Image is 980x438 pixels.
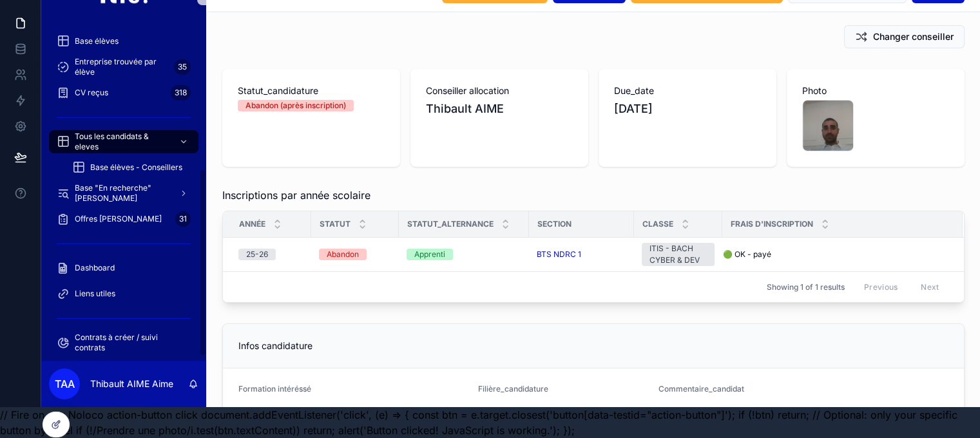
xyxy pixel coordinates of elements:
a: Entreprise trouvée par élève35 [49,55,198,79]
a: Liens utiles [49,282,198,305]
a: Base élèves - Conseillers [64,156,198,179]
span: Changer conseiller [873,30,954,43]
div: scrollable content [41,21,206,361]
span: Année [239,219,265,229]
span: Conseiller allocation [426,84,573,97]
a: Tous les candidats & eleves [49,130,198,153]
span: Inscriptions par année scolaire [222,187,370,203]
span: Thibault AIME [426,100,504,118]
div: ITIS - BACH CYBER & DEV [649,243,707,266]
a: Base "En recherche" [PERSON_NAME] [49,182,198,205]
a: Offres [PERSON_NAME]31 [49,207,198,231]
span: Statut_candidature [238,84,385,97]
div: Abandon [327,249,359,260]
div: 318 [171,85,191,100]
div: Apprenti [414,249,445,260]
span: Base "En recherche" [PERSON_NAME] [75,183,169,204]
span: Formation intéréssé [238,384,311,394]
div: 31 [175,211,191,227]
span: Base élèves - Conseillers [90,162,182,173]
span: Due_date [614,84,761,97]
span: 🟢 OK - payé [723,249,771,260]
span: Offres [PERSON_NAME] [75,214,162,224]
span: Commentaire_candidat [658,384,744,394]
span: [DATE] [614,100,761,118]
span: Filière_candidature [478,384,548,394]
a: CV reçus318 [49,81,198,104]
span: Infos candidature [238,340,312,351]
div: Abandon (après inscription) [245,100,346,111]
span: Contrats à créer / suivi contrats [75,332,186,353]
p: Thibault AIME Aime [90,377,173,390]
span: Statut [320,219,351,229]
a: Base élèves [49,30,198,53]
span: Showing 1 of 1 results [767,282,845,292]
button: Changer conseiller [844,25,965,48]
a: BTS NDRC 1 [537,249,581,260]
span: CV reçus [75,88,108,98]
span: TAA [55,376,75,392]
span: Dashboard [75,263,115,273]
span: Classe [642,219,673,229]
span: Liens utiles [75,289,115,299]
span: Frais d'inscription [731,219,813,229]
span: Photo [802,84,949,97]
div: 35 [174,59,191,75]
a: Contrats à créer / suivi contrats [49,331,198,354]
a: Dashboard [49,256,198,280]
span: Entreprise trouvée par élève [75,57,169,77]
span: Tous les candidats & eleves [75,131,169,152]
span: Section [537,219,572,229]
div: 25-26 [246,249,268,260]
span: Base élèves [75,36,119,46]
span: Statut_alternance [407,219,494,229]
